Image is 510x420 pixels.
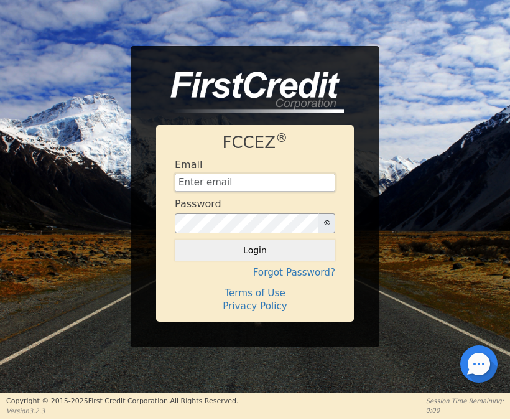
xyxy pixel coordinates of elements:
[426,396,504,406] p: Session Time Remaining:
[156,72,344,113] img: logo-CMu_cnol.png
[170,397,238,405] span: All Rights Reserved.
[276,131,288,145] sup: ®
[175,301,335,312] h4: Privacy Policy
[175,287,335,299] h4: Terms of Use
[6,406,238,416] p: Version 3.2.3
[175,267,335,278] h4: Forgot Password?
[175,213,319,233] input: password
[175,198,221,210] h4: Password
[175,133,335,152] h1: FCCEZ
[175,240,335,261] button: Login
[6,396,238,407] p: Copyright © 2015- 2025 First Credit Corporation.
[175,159,202,170] h4: Email
[426,406,504,415] p: 0:00
[175,174,335,192] input: Enter email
